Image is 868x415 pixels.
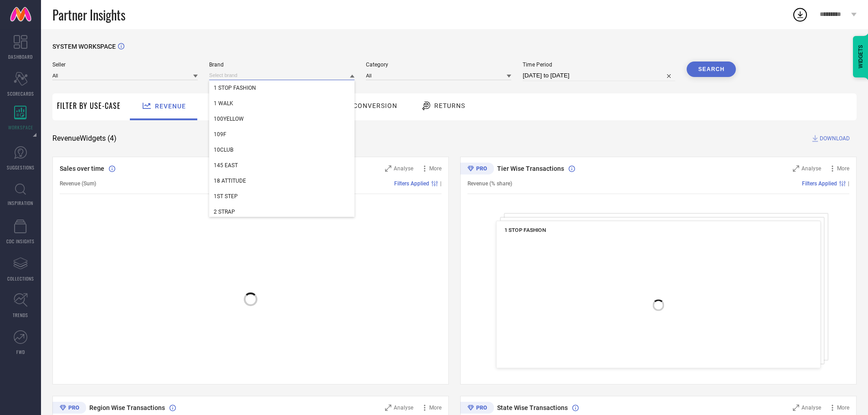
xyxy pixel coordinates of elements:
span: 1 WALK [214,100,233,107]
span: Conversion [353,102,397,109]
span: Filters Applied [802,180,837,187]
div: Premium [460,163,494,176]
div: 1ST STEP [209,189,354,204]
div: 1 WALK [209,96,354,111]
span: Sales over time [60,165,104,172]
span: Analyse [394,165,413,172]
span: WORKSPACE [8,124,33,131]
svg: Zoom [793,165,799,172]
span: 18 ATTITUDE [214,178,246,184]
span: More [429,405,442,411]
span: COLLECTIONS [7,275,34,282]
div: Open download list [792,6,808,23]
span: State Wise Transactions [497,404,568,411]
span: Filter By Use-Case [57,100,121,111]
span: Revenue Widgets ( 4 ) [52,134,117,143]
svg: Zoom [385,165,391,172]
span: Filters Applied [394,180,429,187]
span: 145 EAST [214,162,238,169]
span: DASHBOARD [8,53,33,60]
span: Returns [434,102,465,109]
span: Time Period [523,61,675,68]
span: CDC INSIGHTS [6,238,35,245]
span: 100YELLOW [214,116,244,122]
span: DOWNLOAD [820,134,850,143]
span: | [440,180,442,187]
span: 10CLUB [214,147,233,153]
div: 2 STRAP [209,204,354,220]
span: FWD [16,348,25,355]
span: TRENDS [13,312,28,318]
span: SYSTEM WORKSPACE [52,43,116,50]
div: 1 STOP FASHION [209,80,354,96]
span: Brand [209,61,354,68]
span: Revenue (% share) [467,180,512,187]
span: Analyse [394,405,413,411]
input: Select time period [523,70,675,81]
div: 18 ATTITUDE [209,173,354,189]
input: Select brand [209,71,354,80]
span: SUGGESTIONS [7,164,35,171]
span: Category [366,61,511,68]
span: 1 STOP FASHION [504,227,546,233]
span: More [429,165,442,172]
span: Revenue (Sum) [60,180,96,187]
span: | [848,180,849,187]
span: Region Wise Transactions [89,404,165,411]
span: Seller [52,61,198,68]
span: 1ST STEP [214,193,238,200]
div: 109F [209,127,354,142]
span: More [837,165,849,172]
span: More [837,405,849,411]
span: INSPIRATION [8,200,33,206]
div: 10CLUB [209,142,354,158]
span: Tier Wise Transactions [497,165,564,172]
div: 100YELLOW [209,111,354,127]
div: 145 EAST [209,158,354,173]
span: 1 STOP FASHION [214,85,256,91]
button: Search [687,61,736,77]
span: 109F [214,131,226,138]
svg: Zoom [385,405,391,411]
span: 2 STRAP [214,209,235,215]
span: Analyse [801,165,821,172]
span: Revenue [155,102,186,110]
span: Partner Insights [52,5,125,24]
span: SCORECARDS [7,90,34,97]
svg: Zoom [793,405,799,411]
span: Analyse [801,405,821,411]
